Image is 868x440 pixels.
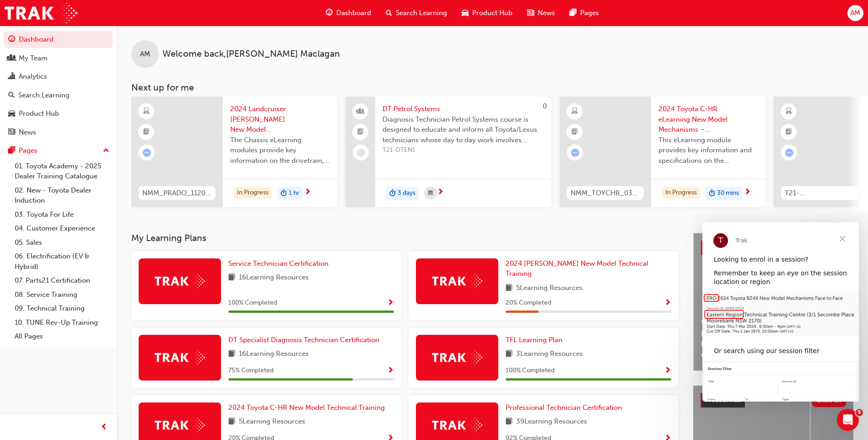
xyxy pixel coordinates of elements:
span: 2024 Toyota C-HR New Model Technical Training [228,403,385,412]
span: duration-icon [280,188,287,199]
img: Trak [432,418,482,432]
span: 100 % Completed [228,298,277,308]
span: guage-icon [326,7,333,19]
span: T21-DTEN1 [383,145,544,156]
a: 08. Service Training [11,288,113,302]
div: Product Hub [19,108,59,119]
span: book-icon [228,349,235,360]
span: 2024 [PERSON_NAME] New Model Technical Training [506,259,648,278]
h3: My Learning Plans [131,233,679,243]
span: booktick-icon [571,126,578,138]
a: All Pages [11,329,113,343]
a: 2024 [PERSON_NAME] New Model Technical Training [506,258,671,279]
span: AM [850,8,860,18]
span: 16 Learning Resources [239,272,309,284]
a: 2024 Toyota C-HR New Model Technical Training [228,402,388,413]
span: Diagnosis Technician Petrol Systems course is designed to educate and inform all Toyota/Lexus tec... [383,114,544,145]
span: prev-icon [101,422,108,433]
span: learningRecordVerb_NONE-icon [357,149,365,157]
span: search-icon [386,7,392,19]
div: Analytics [19,71,47,82]
span: search-icon [8,91,15,100]
a: Professional Technician Certification [506,402,625,413]
span: The Chassis eLearning modules provide key information on the drivetrain, suspension, brake and st... [230,135,330,166]
span: NMM_TOYCHR_032024_MODULE_2 [571,188,640,199]
span: learningRecordVerb_ATTEMPT-icon [785,149,793,157]
span: 16 Learning Resources [239,349,309,360]
a: 07. Parts21 Certification [11,274,113,288]
a: 06. Electrification (EV & Hybrid) [11,249,113,274]
span: Revolutionise the way you access and manage your learning resources. [701,339,846,360]
span: 0 [543,102,547,110]
a: 04. Customer Experience [11,221,113,236]
span: learningResourceType_ELEARNING-icon [571,106,578,118]
span: booktick-icon [786,126,792,138]
span: 39 Learning Resources [516,416,587,428]
span: car-icon [8,110,15,118]
span: Show Progress [664,367,671,375]
a: pages-iconPages [562,4,606,22]
a: NMM_TOYCHR_032024_MODULE_22024 Toyota C-HR eLearning New Model Mechanisms – Powertrains (Module 2... [560,97,766,207]
div: Search Learning [18,90,70,101]
span: car-icon [462,7,469,19]
a: Product HubShow all [701,393,846,408]
span: 2024 Toyota C-HR eLearning New Model Mechanisms – Powertrains (Module 2) [658,104,758,135]
button: Show Progress [664,365,671,376]
span: next-icon [304,188,311,197]
img: Trak [155,418,205,432]
span: book-icon [506,283,512,294]
a: Service Technician Certification [228,258,332,269]
button: Show Progress [387,297,394,309]
span: learningResourceType_ELEARNING-icon [786,106,792,118]
button: AM [847,5,863,21]
span: Search Learning [396,8,447,18]
img: Trak [5,3,77,23]
a: car-iconProduct Hub [454,4,520,22]
span: Pages [580,8,599,18]
span: Product Hub [472,8,512,18]
span: book-icon [506,416,512,428]
span: news-icon [527,7,534,19]
span: 2024 Landcruiser [PERSON_NAME] New Model Mechanisms - Chassis 2 [230,104,330,135]
span: Show Progress [387,299,394,307]
h3: Next up for me [117,82,868,93]
a: Latest NewsShow all [701,241,846,255]
div: News [19,127,36,138]
button: Show Progress [664,297,671,309]
a: news-iconNews [520,4,562,22]
span: 1 hr [289,188,299,199]
span: duration-icon [389,188,396,199]
a: NMM_PRADO_112024_MODULE_22024 Landcruiser [PERSON_NAME] New Model Mechanisms - Chassis 2The Chass... [131,97,337,207]
a: 03. Toyota For Life [11,208,113,222]
span: 5 Learning Resources [516,283,582,294]
span: pages-icon [8,147,15,155]
span: Show Progress [387,367,394,375]
span: Show Progress [664,299,671,307]
span: 75 % Completed [228,365,274,376]
a: 05. Sales [11,236,113,250]
a: My Team [4,50,113,67]
span: Welcome to your new Training Resource Centre [701,318,846,339]
span: booktick-icon [357,126,364,138]
a: Search Learning [4,87,113,104]
img: Trak [432,350,482,365]
span: TFL Learning Plan [506,336,562,344]
span: next-icon [744,188,751,197]
a: search-iconSearch Learning [378,4,454,22]
span: Professional Technician Certification [506,403,622,412]
a: 02. New - Toyota Dealer Induction [11,183,113,208]
span: Dashboard [336,8,371,18]
span: calendar-icon [428,188,433,199]
span: DT Specialist Diagnosis Technician Certification [228,336,379,344]
span: NMM_PRADO_112024_MODULE_2 [142,188,212,199]
span: learningRecordVerb_ATTEMPT-icon [571,149,579,157]
a: TFL Learning Plan [506,335,566,345]
a: 10. TUNE Rev-Up Training [11,316,113,330]
span: duration-icon [709,188,715,199]
span: guage-icon [8,36,15,44]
